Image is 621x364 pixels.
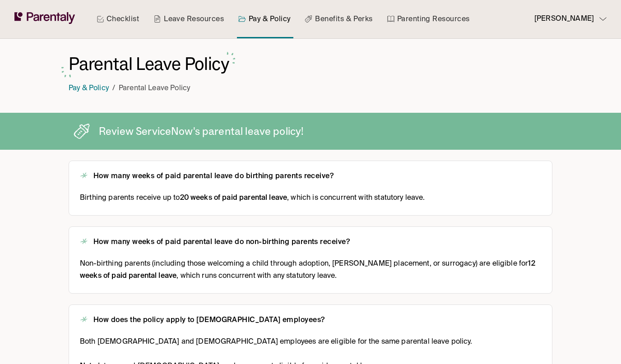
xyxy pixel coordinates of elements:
h2: How many weeks of paid parental leave do non-birthing parents receive? [93,238,350,247]
h2: How many weeks of paid parental leave do birthing parents receive? [93,172,334,181]
a: Pay & Policy [69,85,109,92]
h2: Review ServiceNow's parental leave policy! [99,125,303,137]
p: Parental Leave Policy [119,83,190,95]
strong: 12 weeks of paid parental leave [80,260,535,280]
h2: How does the policy apply to [DEMOGRAPHIC_DATA] employees? [93,316,325,325]
p: Both [DEMOGRAPHIC_DATA] and [DEMOGRAPHIC_DATA] employees are eligible for the same parental leave... [80,336,472,348]
strong: 20 weeks of paid parental leave [180,194,287,202]
span: Birthing parents receive up to , which is concurrent with statutory leave. [80,192,425,204]
p: [PERSON_NAME] [534,13,594,25]
li: / [112,83,115,95]
h1: Parental Leave Policy [69,53,229,75]
p: Non-birthing parents (including those welcoming a child through adoption, [PERSON_NAME] placement... [80,258,541,282]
